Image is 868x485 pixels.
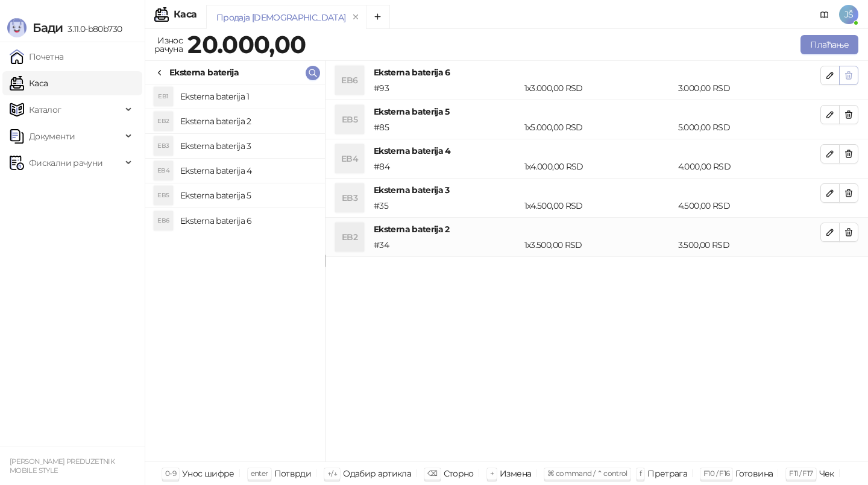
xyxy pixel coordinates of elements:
div: Унос шифре [182,466,234,481]
span: Каталог [29,98,61,122]
span: JŠ [839,5,858,24]
div: # 35 [371,199,522,212]
div: EB4 [335,144,364,173]
span: ⌫ [427,469,437,478]
span: f [640,469,641,478]
strong: 20.000,00 [187,30,306,59]
a: Почетна [10,45,64,69]
h4: Eksterna baterija 3 [180,136,315,156]
div: Одабир артикла [343,466,411,481]
h4: Eksterna baterija 5 [180,186,315,205]
h4: Eksterna baterija 6 [180,211,315,230]
h4: Eksterna baterija 2 [374,223,820,236]
h4: Eksterna baterija 2 [180,112,315,131]
span: 3.11.0-b80b730 [63,24,122,34]
h4: Eksterna baterija 6 [374,66,820,79]
div: EB3 [154,136,173,156]
div: EB2 [335,223,364,252]
div: EB6 [154,211,173,230]
div: 1 x 4.500,00 RSD [522,199,676,212]
span: Документи [29,124,75,148]
span: Бади [33,21,63,35]
div: 4.000,00 RSD [676,160,823,173]
h4: Eksterna baterija 4 [374,144,820,157]
img: Logo [7,18,27,37]
span: ↑/↓ [327,469,337,478]
h4: Eksterna baterija 4 [180,161,315,180]
div: EB5 [335,105,364,134]
small: [PERSON_NAME] PREDUZETNIK MOBILE STYLE [10,457,115,475]
span: enter [251,469,268,478]
span: ⌘ command / ⌃ control [547,469,627,478]
div: Eksterna baterija [169,66,239,79]
div: # 34 [371,238,522,252]
div: Претрага [647,466,687,481]
div: 5.000,00 RSD [676,121,823,134]
div: Чек [819,466,834,481]
span: 0-9 [165,469,176,478]
a: Каса [10,71,48,95]
div: Готовина [735,466,773,481]
h4: Eksterna baterija 5 [374,105,820,118]
a: Документација [815,5,834,24]
div: 1 x 3.500,00 RSD [522,238,676,252]
span: F11 / F17 [789,469,813,478]
div: 3.500,00 RSD [676,238,823,252]
button: Add tab [366,5,390,29]
button: Плаћање [800,35,858,54]
button: remove [348,12,363,22]
div: Продаја [DEMOGRAPHIC_DATA] [216,11,345,24]
h4: Eksterna baterija 1 [180,87,315,106]
div: Каса [174,10,197,19]
div: EB1 [154,87,173,106]
span: + [490,469,494,478]
div: 1 x 3.000,00 RSD [522,81,676,95]
div: grid [145,84,325,461]
div: # 85 [371,121,522,134]
div: Износ рачуна [152,33,185,57]
h4: Eksterna baterija 3 [374,183,820,197]
div: Потврди [274,466,312,481]
span: F10 / F16 [703,469,729,478]
div: 1 x 4.000,00 RSD [522,160,676,173]
div: Измена [500,466,531,481]
div: EB4 [154,161,173,180]
div: EB2 [154,112,173,131]
div: # 84 [371,160,522,173]
span: Фискални рачуни [29,151,102,175]
div: Сторно [444,466,474,481]
div: 4.500,00 RSD [676,199,823,212]
div: 1 x 5.000,00 RSD [522,121,676,134]
div: EB5 [154,186,173,205]
div: EB6 [335,66,364,95]
div: 3.000,00 RSD [676,81,823,95]
div: EB3 [335,183,364,212]
div: # 93 [371,81,522,95]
